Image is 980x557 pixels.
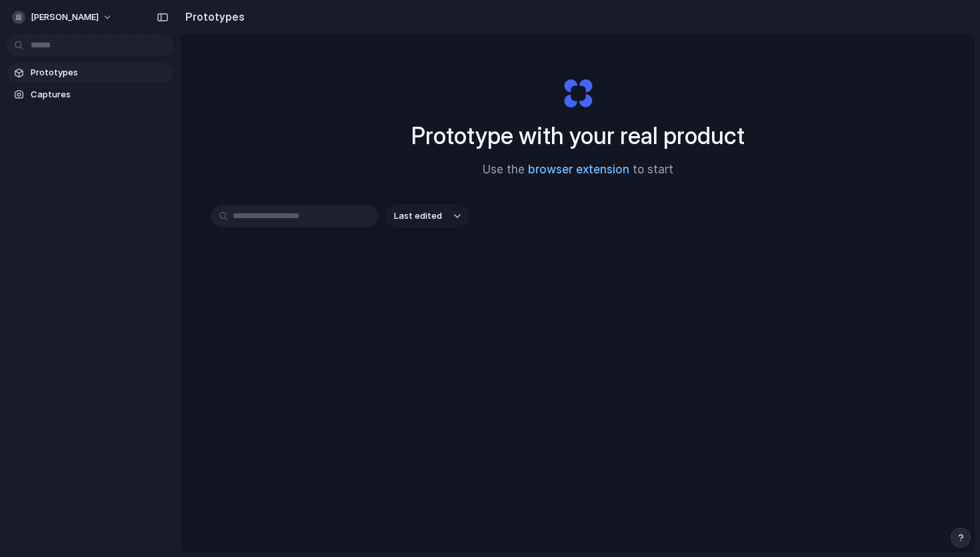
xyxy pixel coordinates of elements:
[528,163,629,176] a: browser extension
[7,63,173,83] a: Prototypes
[7,85,173,105] a: Captures
[31,11,99,24] span: [PERSON_NAME]
[180,9,245,25] h2: Prototypes
[483,161,673,179] span: Use the to start
[31,88,168,101] span: Captures
[31,66,168,79] span: Prototypes
[7,7,119,28] button: [PERSON_NAME]
[411,118,745,153] h1: Prototype with your real product
[394,209,442,223] span: Last edited
[386,205,469,227] button: Last edited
